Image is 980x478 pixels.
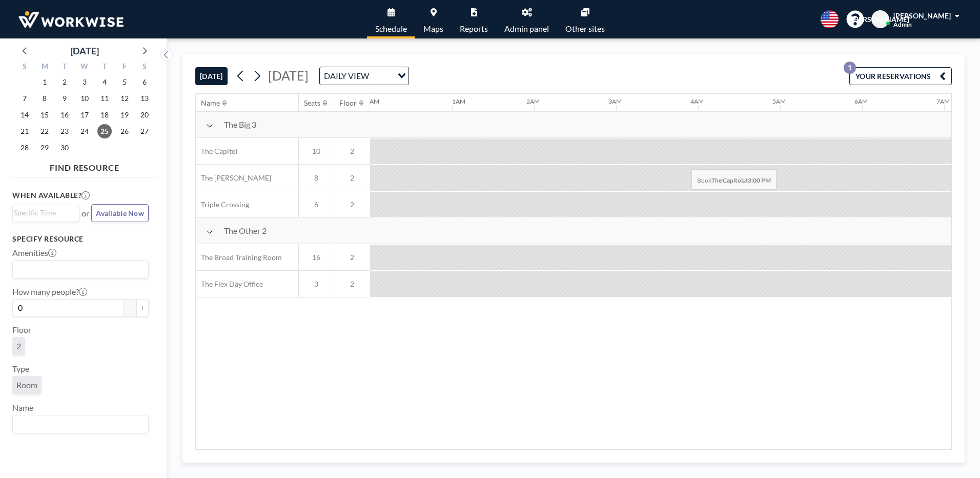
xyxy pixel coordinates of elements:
[339,98,357,108] div: Floor
[97,91,112,106] span: Thursday, September 11, 2025
[77,75,92,89] span: Wednesday, September 3, 2025
[137,108,152,122] span: Saturday, September 20, 2025
[70,44,99,58] div: [DATE]
[334,173,370,183] span: 2
[117,108,132,122] span: Friday, September 19, 2025
[55,61,75,74] div: T
[137,75,152,89] span: Saturday, September 6, 2025
[12,325,31,335] label: Floor
[57,124,72,138] span: Tuesday, September 23, 2025
[137,124,152,138] span: Saturday, September 27, 2025
[322,69,371,83] span: DAILY VIEW
[37,91,52,106] span: Monday, September 8, 2025
[334,253,370,262] span: 2
[854,97,868,105] div: 6AM
[12,287,87,297] label: How many people?
[452,97,465,105] div: 1AM
[77,91,92,106] span: Wednesday, September 10, 2025
[334,147,370,156] span: 2
[334,280,370,289] span: 2
[372,69,392,83] input: Search for option
[299,200,334,209] span: 6
[17,141,32,155] span: Sunday, September 28, 2025
[117,75,132,89] span: Friday, September 5, 2025
[17,108,32,122] span: Sunday, September 14, 2025
[299,280,334,289] span: 3
[37,75,52,89] span: Monday, September 1, 2025
[893,11,951,20] span: [PERSON_NAME]
[97,124,112,138] span: Thursday, September 25, 2025
[196,280,263,289] span: The Flex Day Office
[12,234,149,244] h3: Specify resource
[14,207,73,218] input: Search for option
[97,108,112,122] span: Thursday, September 18, 2025
[136,299,149,316] button: +
[57,108,72,122] span: Tuesday, September 16, 2025
[711,176,743,184] b: The Capitol
[893,21,912,28] span: Admin
[13,415,148,433] div: Search for option
[772,97,786,105] div: 5AM
[77,124,92,138] span: Wednesday, September 24, 2025
[299,173,334,183] span: 8
[608,97,622,105] div: 3AM
[304,98,320,108] div: Seats
[13,261,148,278] div: Search for option
[748,176,771,184] b: 3:00 PM
[17,124,32,138] span: Sunday, September 21, 2025
[299,253,334,262] span: 16
[334,200,370,209] span: 2
[117,91,132,106] span: Friday, September 12, 2025
[57,91,72,106] span: Tuesday, September 9, 2025
[96,209,144,217] span: Available Now
[57,75,72,89] span: Tuesday, September 2, 2025
[852,15,909,24] span: [PERSON_NAME]
[117,124,132,138] span: Friday, September 26, 2025
[15,61,35,74] div: S
[849,67,952,85] button: YOUR RESERVATIONS1
[16,9,126,30] img: organization-logo
[14,417,142,431] input: Search for option
[224,226,267,236] span: The Other 2
[375,25,407,33] span: Schedule
[196,173,271,183] span: The [PERSON_NAME]
[75,61,95,74] div: W
[124,299,136,316] button: -
[37,124,52,138] span: Monday, September 22, 2025
[137,91,152,106] span: Saturday, September 13, 2025
[13,205,79,221] div: Search for option
[14,263,142,276] input: Search for option
[37,108,52,122] span: Monday, September 15, 2025
[268,68,309,83] span: [DATE]
[195,67,228,85] button: [DATE]
[16,380,37,390] span: Room
[35,61,55,74] div: M
[844,62,856,74] p: 1
[12,403,33,413] label: Name
[81,208,89,218] span: or
[690,97,704,105] div: 4AM
[94,61,114,74] div: T
[224,120,256,130] span: The Big 3
[37,141,52,155] span: Monday, September 29, 2025
[526,97,540,105] div: 2AM
[201,98,220,108] div: Name
[936,97,950,105] div: 7AM
[196,147,238,156] span: The Capitol
[460,25,488,33] span: Reports
[134,61,154,74] div: S
[12,364,29,374] label: Type
[299,147,334,156] span: 10
[196,200,249,209] span: Triple Crossing
[362,97,379,105] div: 12AM
[504,25,549,33] span: Admin panel
[565,25,605,33] span: Other sites
[16,341,21,351] span: 2
[196,253,282,262] span: The Broad Training Room
[97,75,112,89] span: Thursday, September 4, 2025
[77,108,92,122] span: Wednesday, September 17, 2025
[57,141,72,155] span: Tuesday, September 30, 2025
[320,67,409,85] div: Search for option
[114,61,134,74] div: F
[17,91,32,106] span: Sunday, September 7, 2025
